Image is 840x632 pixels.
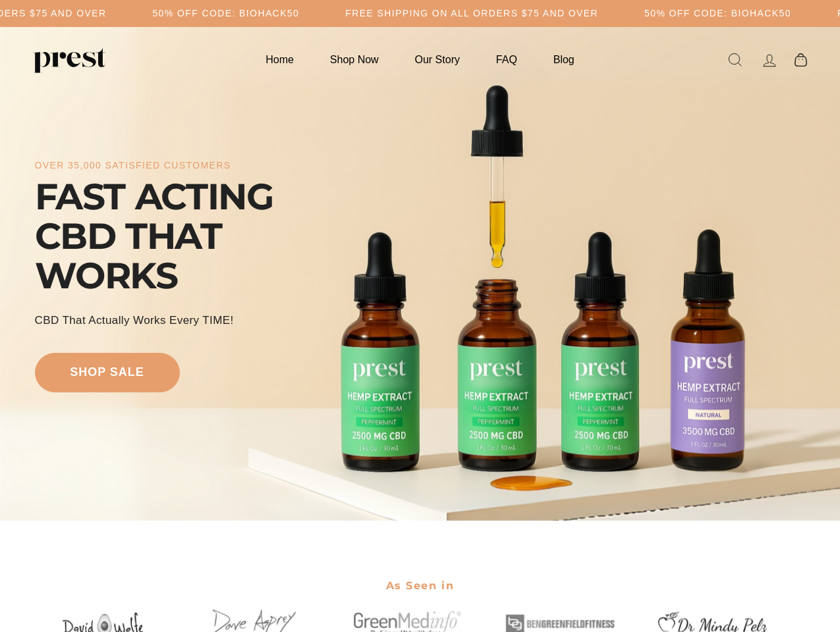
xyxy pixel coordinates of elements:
[35,571,806,600] h2: As Seen in
[399,47,476,72] a: Our Story
[345,8,598,19] h5: Free Shipping on all orders $75 and over
[35,177,331,296] div: FAST ACTING CBD THAT WORKS
[480,47,534,72] a: FAQ
[35,312,234,329] div: CBD That Actually Works every TIME!
[249,47,310,72] a: Home
[644,8,791,19] h5: 50% OFF CODE: BIOHACK50
[314,47,395,72] a: Shop Now
[537,47,591,72] a: Blog
[35,353,180,392] a: shop sale
[152,8,299,19] h5: 50% OFF CODE: BIOHACK50
[35,160,231,171] div: over 35,000 satisfied customers
[249,47,590,72] ul: Primary
[33,47,105,73] img: PREST ORGANICS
